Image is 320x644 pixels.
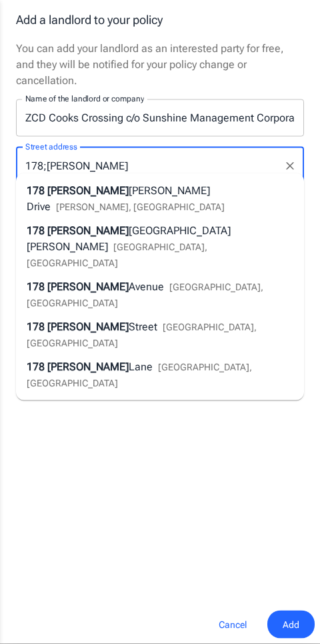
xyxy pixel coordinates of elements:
span: [PERSON_NAME] [47,185,129,198]
label: Street address [25,141,77,153]
span: 178 [27,321,45,334]
span: Lane [129,361,153,374]
span: [PERSON_NAME] [47,225,129,238]
span: Avenue [129,281,164,294]
span: [GEOGRAPHIC_DATA][PERSON_NAME] [27,225,231,254]
span: 178 [27,225,45,238]
span: [PERSON_NAME] [47,361,129,374]
label: Name of the landlord or company [25,93,144,105]
button: Clear [281,157,299,176]
p: You can add your landlord as an interested party for free, and they will be notified for your pol... [16,41,304,89]
span: [PERSON_NAME] [47,321,129,334]
span: 178 [27,185,45,198]
span: Add [283,617,299,633]
button: Add [267,611,315,639]
span: [PERSON_NAME], [GEOGRAPHIC_DATA] [56,202,225,213]
span: 178 [PERSON_NAME] [27,281,129,294]
span: 178 [27,361,45,374]
span: Street [129,321,157,334]
button: Cancel [203,611,262,639]
span: [GEOGRAPHIC_DATA], [GEOGRAPHIC_DATA] [27,242,207,269]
